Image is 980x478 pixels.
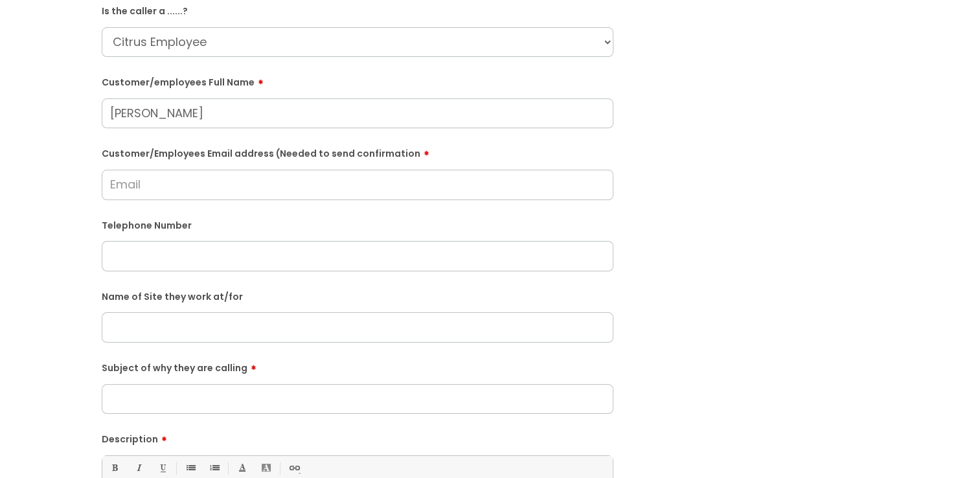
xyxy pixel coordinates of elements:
[130,460,146,476] a: Italic (Ctrl-I)
[102,3,613,17] label: Is the caller a ......?
[102,358,613,374] label: Subject of why they are calling
[102,73,613,88] label: Customer/employees Full Name
[102,144,613,159] label: Customer/Employees Email address (Needed to send confirmation
[102,429,613,445] label: Description
[258,460,274,476] a: Back Color
[106,460,122,476] a: Bold (Ctrl-B)
[234,460,250,476] a: Font Color
[286,460,302,476] a: Link
[102,289,613,302] label: Name of Site they work at/for
[154,460,170,476] a: Underline(Ctrl-U)
[206,460,222,476] a: 1. Ordered List (Ctrl-Shift-8)
[102,170,613,199] input: Email
[102,218,613,231] label: Telephone Number
[182,460,198,476] a: • Unordered List (Ctrl-Shift-7)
